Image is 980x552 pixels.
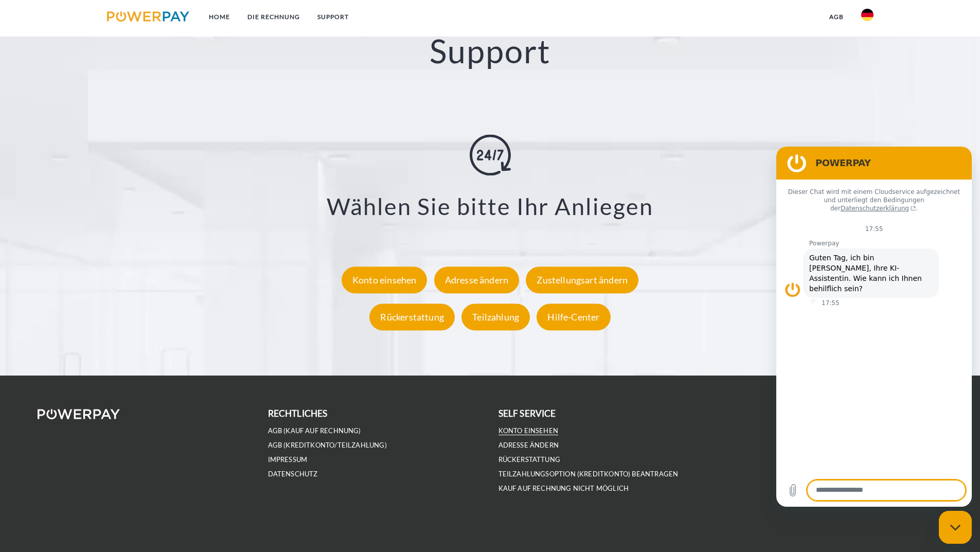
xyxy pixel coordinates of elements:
h3: Wählen Sie bitte Ihr Anliegen [62,192,918,221]
div: Adresse ändern [434,267,520,294]
iframe: Messaging-Fenster [776,147,972,507]
a: Adresse ändern [498,441,559,450]
a: AGB (Kauf auf Rechnung) [268,426,361,435]
a: DIE RECHNUNG [239,8,309,26]
h2: Support [49,31,931,72]
a: Adresse ändern [432,275,522,286]
div: Konto einsehen [342,267,427,294]
img: logo-powerpay-white.svg [38,409,120,419]
a: Kauf auf Rechnung nicht möglich [498,484,629,493]
a: Hilfe-Center [534,312,613,323]
img: logo-powerpay.svg [107,11,190,22]
a: Home [200,8,239,26]
b: rechtliches [268,408,328,419]
a: AGB (Kreditkonto/Teilzahlung) [268,441,387,450]
div: Zustellungsart ändern [526,267,638,294]
b: self service [498,408,556,419]
img: online-shopping.svg [470,134,511,175]
a: SUPPORT [309,8,358,26]
img: de [861,9,874,21]
a: Zustellungsart ändern [523,275,641,286]
a: agb [821,8,852,26]
iframe: Schaltfläche zum Öffnen des Messaging-Fensters; Konversation läuft [939,511,972,544]
div: Rückerstattung [369,304,455,331]
a: Konto einsehen [498,426,559,435]
a: Rückerstattung [498,455,561,464]
a: DATENSCHUTZ [268,470,318,478]
div: Hilfe-Center [537,304,610,331]
a: IMPRESSUM [268,455,308,464]
a: Teilzahlungsoption (KREDITKONTO) beantragen [498,470,679,478]
a: Rückerstattung [367,312,457,323]
a: Konto einsehen [339,275,430,286]
div: Teilzahlung [461,304,530,331]
a: Teilzahlung [459,312,532,323]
